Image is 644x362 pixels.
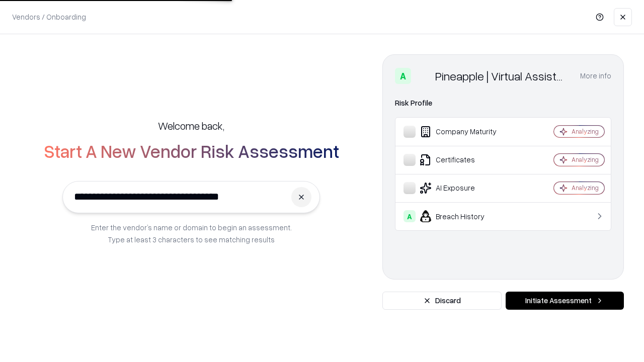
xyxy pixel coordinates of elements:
[44,141,339,161] h2: Start A New Vendor Risk Assessment
[415,68,431,84] img: Pineapple | Virtual Assistant Agency
[158,119,224,133] h5: Welcome back,
[572,155,599,164] div: Analyzing
[572,127,599,136] div: Analyzing
[12,12,86,22] p: Vendors / Onboarding
[580,67,611,85] button: More info
[395,97,611,109] div: Risk Profile
[404,126,524,138] div: Company Maturity
[382,292,502,310] button: Discard
[404,182,524,194] div: AI Exposure
[404,210,416,222] div: A
[435,68,568,84] div: Pineapple | Virtual Assistant Agency
[395,68,411,84] div: A
[506,292,624,310] button: Initiate Assessment
[91,221,292,245] p: Enter the vendor’s name or domain to begin an assessment. Type at least 3 characters to see match...
[404,210,524,222] div: Breach History
[404,154,524,166] div: Certificates
[572,184,599,192] div: Analyzing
